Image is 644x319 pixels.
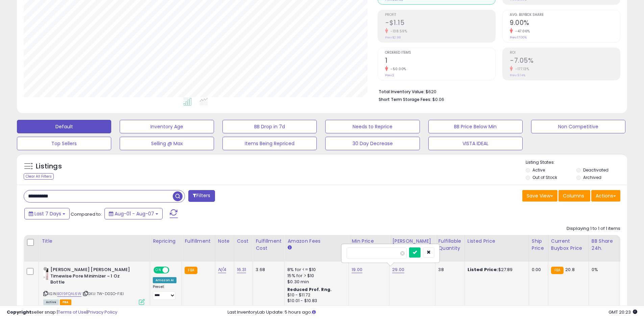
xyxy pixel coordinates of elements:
span: ROI [510,51,620,55]
span: 2025-08-16 20:23 GMT [609,309,637,315]
button: Inventory Age [120,120,214,133]
span: | SKU: TW-D0SO-FIEI [82,291,124,296]
div: 3.68 [256,267,279,273]
div: BB Share 24h. [592,238,616,252]
b: Total Inventory Value: [379,89,425,95]
label: Active [532,167,545,173]
div: $0.30 min [287,279,343,285]
small: Prev: $2.98 [385,35,401,39]
small: -177.13% [513,67,529,72]
span: OFF [168,267,179,273]
div: Repricing [153,238,179,245]
span: Ordered Items [385,51,495,55]
div: [PERSON_NAME] [392,238,432,245]
a: Privacy Policy [88,309,117,315]
small: -138.59% [388,29,407,34]
li: $620 [379,87,615,95]
div: $10 - $11.72 [287,292,343,298]
div: Amazon AI [153,277,176,283]
span: Avg. Buybox Share [510,13,620,17]
div: $10.01 - $10.83 [287,298,343,304]
span: Aug-01 - Aug-07 [115,210,154,217]
button: BB Drop in 7d [222,120,317,133]
div: Displaying 1 to 1 of 1 items [567,225,620,232]
small: FBA [551,267,564,274]
button: Needs to Reprice [325,120,420,133]
button: Actions [591,190,620,202]
div: Amazon Fees [287,238,346,245]
small: Amazon Fees. [287,245,291,251]
a: 19.00 [352,266,362,273]
h5: Listings [36,162,62,171]
div: 15% for > $10 [287,273,343,279]
small: -47.06% [513,29,530,34]
button: 30 Day Decrease [325,137,420,150]
div: Note [218,238,231,245]
button: Columns [558,190,590,202]
p: Listing States: [526,159,627,166]
h2: -7.05% [510,57,620,66]
div: Clear All Filters [24,173,54,180]
a: Terms of Use [58,309,87,315]
div: 8% for <= $10 [287,267,343,273]
div: Cost [237,238,250,245]
small: Prev: 17.00% [510,35,527,39]
div: Preset: [153,285,176,300]
small: -50.00% [388,67,406,72]
label: Archived [583,175,601,180]
button: Last 7 Days [24,208,70,219]
span: Compared to: [71,211,102,217]
div: Ship Price [532,238,545,252]
a: B019FQAL6W [57,291,81,297]
a: N/A [218,266,226,273]
div: Last InventoryLab Update: 5 hours ago. [228,309,637,316]
span: All listings currently available for purchase on Amazon [43,299,59,305]
div: 38 [438,267,459,273]
div: 0% [592,267,614,273]
button: Aug-01 - Aug-07 [104,208,163,219]
div: Current Buybox Price [551,238,586,252]
span: $0.06 [432,96,444,103]
h2: 9.00% [510,19,620,28]
span: 20.8 [565,266,575,273]
button: Filters [188,190,215,202]
button: Save View [522,190,557,202]
span: Profit [385,13,495,17]
button: VISTA IDEAL [428,137,523,150]
label: Deactivated [583,167,609,173]
div: Title [42,238,147,245]
span: ON [154,267,163,273]
div: seller snap | | [7,309,117,316]
span: FBA [60,299,71,305]
img: 31gKGsYW2fL._SL40_.jpg [43,267,49,280]
small: FBA [185,267,197,274]
a: 29.00 [392,266,404,273]
small: Prev: 2 [385,73,394,77]
small: Prev: 9.14% [510,73,525,77]
h2: 1 [385,57,495,66]
b: Listed Price: [468,266,498,273]
span: Columns [563,192,584,199]
b: [PERSON_NAME] [PERSON_NAME] Timewise Pore Minimizer ~ 1 Oz Bottle [50,267,133,287]
div: Min Price [352,238,386,245]
button: Top Sellers [17,137,111,150]
div: Fulfillable Quantity [438,238,461,252]
b: Reduced Prof. Rng. [287,287,332,292]
div: Fulfillment Cost [256,238,282,252]
div: Fulfillment [185,238,212,245]
button: Items Being Repriced [222,137,317,150]
button: Non Competitive [531,120,625,133]
button: Selling @ Max [120,137,214,150]
b: Short Term Storage Fees: [379,97,431,102]
strong: Copyright [7,309,31,315]
button: BB Price Below Min [428,120,523,133]
button: Default [17,120,111,133]
div: Listed Price [468,238,526,245]
h2: -$1.15 [385,19,495,28]
span: Last 7 Days [34,210,61,217]
div: ASIN: [43,267,145,304]
div: 0.00 [532,267,543,273]
div: $27.89 [468,267,524,273]
label: Out of Stock [532,175,557,180]
a: 16.31 [237,266,246,273]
